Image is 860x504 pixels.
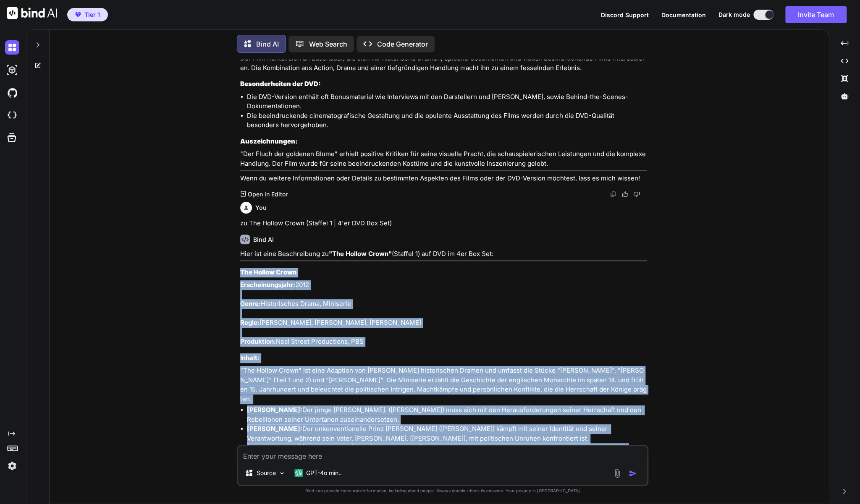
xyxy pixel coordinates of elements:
[240,337,276,345] strong: Produktion:
[629,469,637,478] img: icon
[247,424,647,443] li: Der unkonventionelle Prinz [PERSON_NAME] ([PERSON_NAME]) kämpft mit seiner Identität und seiner V...
[240,219,647,228] p: zu The Hollow Crown (Staffel 1 | 4'er DVD Box Set)
[240,366,647,404] p: "The Hollow Crown" ist eine Adaption von [PERSON_NAME] historischen Dramen und umfasst die Stücke...
[240,300,261,308] strong: Genre:
[633,191,640,198] img: dislike
[5,63,19,77] img: darkAi-studio
[240,149,647,168] p: "Der Fluch der goldenen Blume" erhielt positive Kritiken für seine visuelle Pracht, die schauspie...
[256,39,279,49] p: Bind AI
[610,191,616,198] img: copy
[5,86,19,100] img: githubDark
[247,190,287,198] p: Open in Editor
[240,80,321,88] strong: Besonderheiten der DVD:
[329,250,392,258] strong: "The Hollow Crown"
[253,235,274,244] h6: Bind AI
[7,7,57,19] img: Bind AI
[612,468,622,478] img: attachment
[247,443,647,462] li: [PERSON_NAME], nun [PERSON_NAME], muss sich den Herausforderungen des Krieges und der Herrschaft ...
[5,108,19,123] img: cloudideIcon
[247,406,302,414] strong: [PERSON_NAME]:
[240,280,647,347] p: 2012 Historisches Drama, Miniserie [PERSON_NAME], [PERSON_NAME], [PERSON_NAME] Neal Street Produc...
[785,6,847,23] button: Invite Team
[247,111,647,130] li: Die beeindruckende cinematografische Gestaltung und die opulente Ausstattung des Films werden dur...
[240,174,647,183] p: Wenn du weitere Informationen oder Details zu bestimmten Aspekten des Films oder der DVD-Version ...
[278,470,286,477] img: Pick Models
[237,488,648,494] p: Bind can provide inaccurate information, including about people. Always double-check its answers....
[240,319,260,326] strong: Regie:
[240,137,298,145] strong: Auszeichnungen:
[257,469,276,477] p: Source
[247,425,302,433] strong: [PERSON_NAME]:
[255,204,267,212] h6: You
[309,39,347,49] p: Web Search
[377,39,428,49] p: Code Generator
[621,191,628,198] img: like
[84,10,100,19] span: Tier 1
[75,12,81,17] img: premium
[718,10,750,19] span: Dark mode
[247,92,647,111] li: Die DVD-Version enthält oft Bonusmaterial wie Interviews mit den Darstellern und [PERSON_NAME], s...
[306,469,342,477] p: GPT-4o min..
[240,281,295,289] strong: Erscheinungsjahr:
[601,11,649,18] span: Discord Support
[240,354,260,362] strong: Inhalt:
[240,249,647,259] p: Hier ist eine Beschreibung zu (Staffel 1) auf DVD im 4er Box Set:
[247,444,302,452] strong: [PERSON_NAME]:
[67,8,108,21] button: premiumTier 1
[240,268,297,276] strong: The Hollow Crown
[240,54,647,73] p: Der Film richtet sich an Zuschauer, die sich für historische Dramen, epische Geschichten und visu...
[661,11,706,18] span: Documentation
[5,459,19,473] img: settings
[601,10,649,19] button: Discord Support
[661,10,706,19] button: Documentation
[247,405,647,424] li: Der junge [PERSON_NAME]. ([PERSON_NAME]) muss sich mit den Herausforderungen seiner Herrschaft un...
[294,469,303,477] img: GPT-4o mini
[5,40,19,55] img: darkChat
